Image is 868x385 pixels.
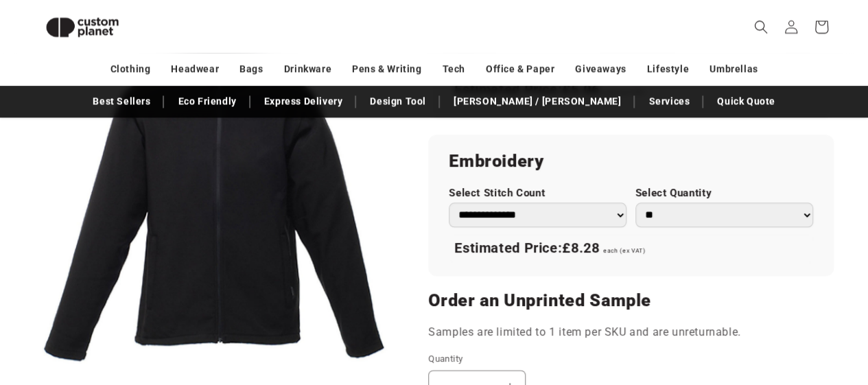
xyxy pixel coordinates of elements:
p: Samples are limited to 1 item per SKU and are unreturnable. [428,323,834,342]
a: Best Sellers [86,89,157,113]
a: [PERSON_NAME] / [PERSON_NAME] [447,89,628,113]
a: Quick Quote [710,89,782,113]
img: Custom Planet [34,5,130,49]
a: Bags [239,57,263,81]
a: Headwear [171,57,219,81]
label: Quantity [428,352,730,366]
iframe: Chat Widget [799,319,868,385]
a: Umbrellas [709,57,758,81]
h2: Order an Unprinted Sample [428,290,834,312]
a: Drinkware [284,57,331,81]
h2: Embroidery [449,150,813,172]
a: Express Delivery [257,89,350,113]
label: Select Quantity [635,187,813,200]
a: Clothing [110,57,151,81]
div: Estimated Price: [449,234,813,263]
label: Select Stitch Count [449,187,626,200]
a: Design Tool [363,89,433,113]
a: Tech [442,57,465,81]
a: Pens & Writing [352,57,421,81]
a: Eco Friendly [171,89,243,113]
a: Giveaways [575,57,626,81]
a: Lifestyle [647,57,689,81]
a: Services [642,89,696,113]
span: £8.28 [562,240,599,256]
a: Office & Paper [486,57,554,81]
span: each (ex VAT) [603,247,645,254]
summary: Search [746,12,776,42]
